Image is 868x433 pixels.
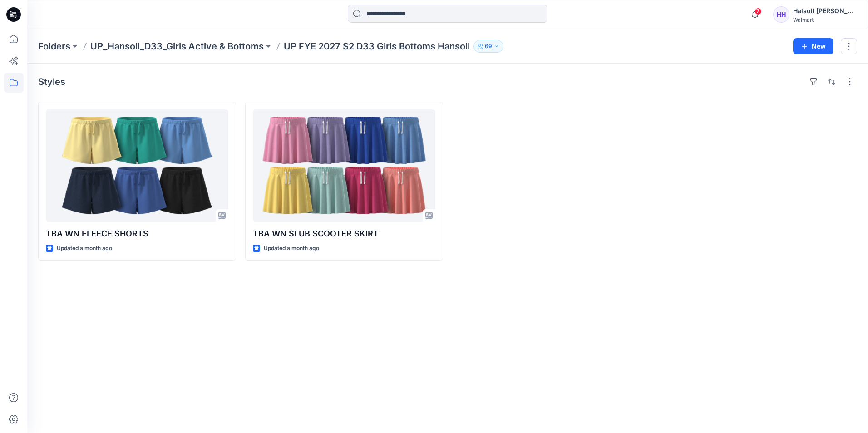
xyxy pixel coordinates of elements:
[755,8,762,15] span: 7
[793,16,857,23] div: Walmart
[485,41,492,51] p: 69
[46,109,228,222] a: TBA WN FLEECE SHORTS
[284,40,470,53] p: UP FYE 2027 S2 D33 Girls Bottoms Hansoll
[773,6,789,23] div: HH
[253,227,435,240] p: TBA WN SLUB SCOOTER SKIRT
[46,227,228,240] p: TBA WN FLEECE SHORTS
[793,5,857,16] div: Halsoll [PERSON_NAME] Girls Design Team
[473,40,503,53] button: 69
[264,244,319,253] p: Updated a month ago
[253,109,435,222] a: TBA WN SLUB SCOOTER SKIRT
[793,38,833,54] button: New
[38,76,65,87] h4: Styles
[57,244,112,253] p: Updated a month ago
[90,40,264,53] a: UP_Hansoll_D33_Girls Active & Bottoms
[38,40,70,53] a: Folders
